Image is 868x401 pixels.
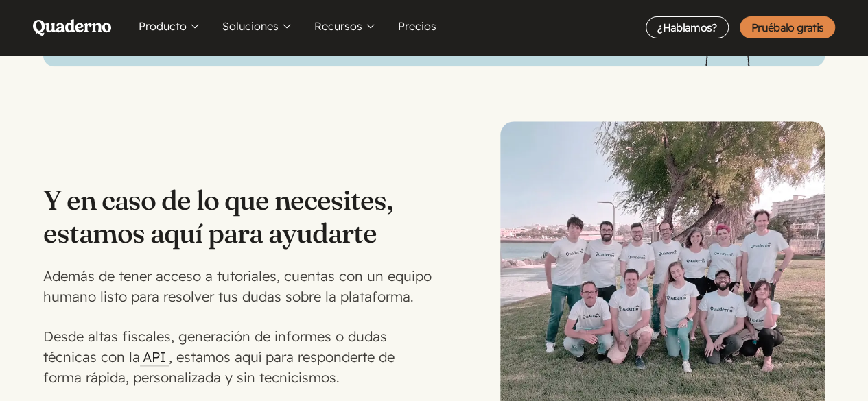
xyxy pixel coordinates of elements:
a: ¿Hablamos? [646,16,729,38]
p: Desde altas fiscales, generación de informes o dudas técnicas con la , estamos aquí para responde... [43,326,434,388]
abbr: Application Programming Interface [143,348,166,365]
h3: Y en caso de lo que necesites, estamos aquí para ayudarte [43,184,434,250]
a: Pruébalo gratis [740,16,835,38]
p: Además de tener acceso a tutoriales, cuentas con un equipo humano listo para resolver tus dudas s... [43,266,434,307]
a: API [140,348,169,366]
